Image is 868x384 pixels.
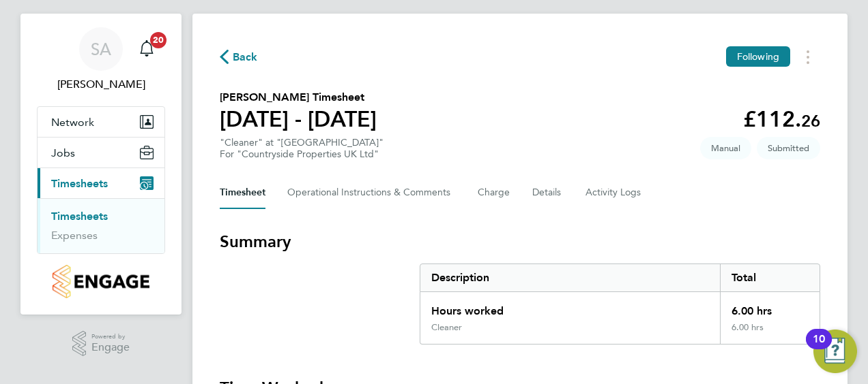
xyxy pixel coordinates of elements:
button: Timesheets [38,168,164,198]
div: 6.00 hrs [720,292,820,322]
span: Network [51,116,94,129]
button: Timesheets Menu [796,46,820,67]
img: countryside-properties-logo-retina.png [53,265,149,298]
div: Description [420,264,720,291]
div: Total [720,264,820,291]
span: Saqib Amin [37,76,165,93]
span: Engage [91,342,130,353]
button: Timesheet [220,176,265,209]
div: "Cleaner" at "[GEOGRAPHIC_DATA]" [220,137,384,160]
button: Details [532,176,564,209]
h2: [PERSON_NAME] Timesheet [220,89,377,106]
a: Go to home page [37,265,165,298]
nav: Main navigation [20,14,182,315]
span: Back [233,49,258,65]
div: 6.00 hrs [720,322,820,344]
div: For "Countryside Properties UK Ltd" [220,148,384,160]
span: 26 [801,111,820,131]
button: Following [726,46,790,67]
a: SA[PERSON_NAME] [37,27,165,93]
a: Timesheets [51,210,108,223]
span: Powered by [91,331,130,342]
a: Powered byEngage [72,331,130,357]
button: Jobs [38,138,164,167]
app-decimal: £112. [743,106,820,132]
a: 20 [133,27,160,71]
span: Timesheets [51,177,108,190]
button: Charge [478,176,510,209]
button: Back [220,48,258,65]
button: Open Resource Center, 10 new notifications [813,330,857,373]
button: Network [38,107,164,137]
span: Jobs [51,146,75,159]
a: Expenses [51,229,98,242]
span: Following [737,50,779,63]
button: Activity Logs [585,176,643,209]
div: Hours worked [420,292,720,322]
h3: Summary [220,231,820,253]
span: This timesheet was manually created. [700,137,751,159]
span: 20 [150,32,167,48]
span: SA [91,40,111,58]
button: Operational Instructions & Comments [287,176,456,209]
h1: [DATE] - [DATE] [220,106,377,133]
div: Cleaner [431,322,462,333]
span: This timesheet is Submitted. [757,137,820,159]
div: Timesheets [38,198,164,253]
div: 10 [813,339,825,357]
div: Summary [420,263,820,345]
